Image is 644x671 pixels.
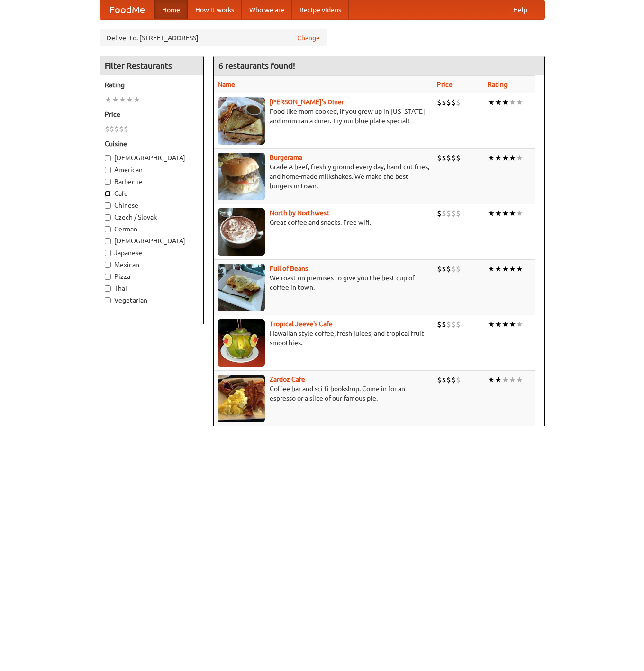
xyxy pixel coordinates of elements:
[242,0,292,19] a: Who we are
[446,153,451,163] li: $
[270,265,308,272] a: Full of Beans
[270,98,344,106] a: [PERSON_NAME]'s Diner
[112,94,119,105] li: ★
[506,0,535,19] a: Help
[502,153,509,163] li: ★
[105,177,199,186] label: Barbecue
[105,238,111,244] input: [DEMOGRAPHIC_DATA]
[456,264,461,274] li: $
[109,124,114,134] li: $
[218,329,429,348] p: Hawaiian style coffee, fresh juices, and tropical fruit smoothies.
[218,208,265,256] img: north.jpg
[451,375,456,385] li: $
[218,107,429,126] p: Food like mom cooked, if you grew up in [US_STATE] and mom ran a diner. Try our blue plate special!
[105,260,199,269] label: Mexican
[509,208,516,219] li: ★
[446,319,451,330] li: $
[270,320,333,328] a: Tropical Jeeve's Cafe
[456,153,461,163] li: $
[105,155,111,161] input: [DEMOGRAPHIC_DATA]
[456,319,461,330] li: $
[502,208,509,219] li: ★
[442,264,446,274] li: $
[516,319,523,330] li: ★
[495,319,502,330] li: ★
[218,218,429,227] p: Great coffee and snacks. Free wifi.
[218,384,429,403] p: Coffee bar and sci-fi bookshop. Come in for an espresso or a slice of our famous pie.
[509,153,516,163] li: ★
[114,124,119,134] li: $
[437,97,442,108] li: $
[270,376,305,383] b: Zardoz Cafe
[495,375,502,385] li: ★
[154,0,188,19] a: Home
[105,191,111,197] input: Cafe
[124,124,128,134] li: $
[446,97,451,108] li: $
[446,264,451,274] li: $
[451,97,456,108] li: $
[105,110,199,119] h5: Price
[105,212,199,222] label: Czech / Slovak
[495,97,502,108] li: ★
[495,208,502,219] li: ★
[509,97,516,108] li: ★
[446,375,451,385] li: $
[105,285,111,292] input: Thai
[509,319,516,330] li: ★
[126,94,133,105] li: ★
[437,153,442,163] li: $
[437,81,453,88] a: Price
[100,29,327,46] div: Deliver to: [STREET_ADDRESS]
[451,208,456,219] li: $
[451,319,456,330] li: $
[105,236,199,246] label: [DEMOGRAPHIC_DATA]
[188,0,242,19] a: How it works
[495,264,502,274] li: ★
[509,264,516,274] li: ★
[218,162,429,191] p: Grade A beef, freshly ground every day, hand-cut fries, and home-made milkshakes. We make the bes...
[509,375,516,385] li: ★
[456,208,461,219] li: $
[119,124,124,134] li: $
[437,208,442,219] li: $
[437,375,442,385] li: $
[218,264,265,311] img: beans.jpg
[292,0,349,19] a: Recipe videos
[105,224,199,234] label: German
[105,165,199,175] label: American
[218,319,265,367] img: jeeves.jpg
[133,94,140,105] li: ★
[218,153,265,200] img: burgerama.jpg
[516,375,523,385] li: ★
[119,94,126,105] li: ★
[502,97,509,108] li: ★
[105,262,111,268] input: Mexican
[105,153,199,163] label: [DEMOGRAPHIC_DATA]
[516,153,523,163] li: ★
[437,264,442,274] li: $
[270,154,302,161] b: Burgerama
[446,208,451,219] li: $
[516,97,523,108] li: ★
[105,124,109,134] li: $
[442,375,446,385] li: $
[442,208,446,219] li: $
[488,264,495,274] li: ★
[105,226,111,232] input: German
[105,297,111,303] input: Vegetarian
[105,295,199,305] label: Vegetarian
[502,375,509,385] li: ★
[105,272,199,281] label: Pizza
[270,209,329,217] a: North by Northwest
[502,319,509,330] li: ★
[218,61,295,70] ng-pluralize: 6 restaurants found!
[437,319,442,330] li: $
[488,319,495,330] li: ★
[105,189,199,198] label: Cafe
[218,97,265,145] img: sallys.jpg
[488,208,495,219] li: ★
